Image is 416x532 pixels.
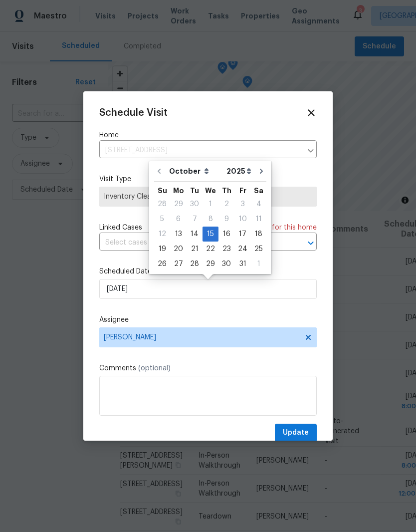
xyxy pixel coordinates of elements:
div: Mon Oct 13 2025 [170,227,187,242]
button: Go to previous month [152,161,167,181]
label: Visit Type [99,174,317,184]
div: 28 [154,197,170,211]
div: 14 [187,227,203,241]
div: Fri Oct 10 2025 [234,212,251,227]
div: 9 [218,212,234,226]
div: Sat Oct 25 2025 [251,242,266,257]
div: Mon Oct 27 2025 [170,257,187,271]
abbr: Friday [239,187,246,194]
input: Enter in an address [99,143,302,158]
button: Go to next month [254,161,269,181]
div: 5 [154,212,170,226]
select: Year [224,164,254,179]
div: 28 [187,257,203,271]
div: Tue Oct 21 2025 [187,242,203,257]
div: Wed Oct 22 2025 [203,242,218,257]
div: 2 [218,197,234,211]
div: 22 [203,242,218,256]
div: Thu Oct 23 2025 [218,242,234,257]
label: Home [99,130,317,140]
div: Sun Oct 26 2025 [154,257,170,271]
abbr: Sunday [158,187,167,194]
span: Schedule Visit [99,108,168,118]
abbr: Monday [173,187,184,194]
div: 7 [187,212,203,226]
div: Tue Oct 07 2025 [187,212,203,227]
div: 15 [203,227,218,241]
label: Scheduled Date [99,266,317,276]
div: 11 [251,212,266,226]
span: Update [283,427,309,439]
div: Fri Oct 17 2025 [234,227,251,242]
div: 30 [218,257,234,271]
div: Fri Oct 31 2025 [234,257,251,271]
div: Fri Oct 03 2025 [234,197,251,212]
div: 13 [170,227,187,241]
div: Sat Nov 01 2025 [251,257,266,271]
button: Update [275,424,317,442]
div: Sat Oct 04 2025 [251,197,266,212]
button: Open [304,236,318,250]
div: 25 [251,242,266,256]
span: Inventory Clean [104,192,312,202]
div: Sun Oct 05 2025 [154,212,170,227]
div: Sun Oct 19 2025 [154,242,170,257]
div: 12 [154,227,170,241]
div: Tue Oct 28 2025 [187,257,203,271]
label: Comments [99,363,317,373]
select: Month [167,164,224,179]
div: 26 [154,257,170,271]
div: 4 [251,197,266,211]
div: 21 [187,242,203,256]
div: Wed Oct 08 2025 [203,212,218,227]
span: Linked Cases [99,223,142,233]
div: Thu Oct 30 2025 [218,257,234,271]
div: Tue Sep 30 2025 [187,197,203,212]
div: 3 [234,197,251,211]
div: 10 [234,212,251,226]
div: Sat Oct 18 2025 [251,227,266,242]
div: Sun Oct 12 2025 [154,227,170,242]
div: 29 [170,197,187,211]
span: [PERSON_NAME] [104,333,299,341]
div: Sun Sep 28 2025 [154,197,170,212]
div: Sat Oct 11 2025 [251,212,266,227]
div: 29 [203,257,218,271]
abbr: Wednesday [205,187,216,194]
span: Close [306,107,317,118]
input: Select cases [99,235,289,251]
div: 18 [251,227,266,241]
div: Fri Oct 24 2025 [234,242,251,257]
div: 30 [187,197,203,211]
abbr: Saturday [254,187,263,194]
div: Mon Oct 06 2025 [170,212,187,227]
div: 20 [170,242,187,256]
div: 24 [234,242,251,256]
div: Mon Oct 20 2025 [170,242,187,257]
div: 8 [203,212,218,226]
div: Wed Oct 15 2025 [203,227,218,242]
div: Wed Oct 29 2025 [203,257,218,271]
div: 23 [218,242,234,256]
div: 17 [234,227,251,241]
div: Mon Sep 29 2025 [170,197,187,212]
div: Tue Oct 14 2025 [187,227,203,242]
div: 19 [154,242,170,256]
abbr: Thursday [222,187,231,194]
div: 1 [203,197,218,211]
div: 6 [170,212,187,226]
div: 1 [251,257,266,271]
div: Wed Oct 01 2025 [203,197,218,212]
div: Thu Oct 16 2025 [218,227,234,242]
div: 27 [170,257,187,271]
span: (optional) [138,365,171,372]
label: Assignee [99,315,317,325]
abbr: Tuesday [190,187,199,194]
div: 16 [218,227,234,241]
input: M/D/YYYY [99,279,317,299]
div: Thu Oct 02 2025 [218,197,234,212]
div: Thu Oct 09 2025 [218,212,234,227]
div: 31 [234,257,251,271]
